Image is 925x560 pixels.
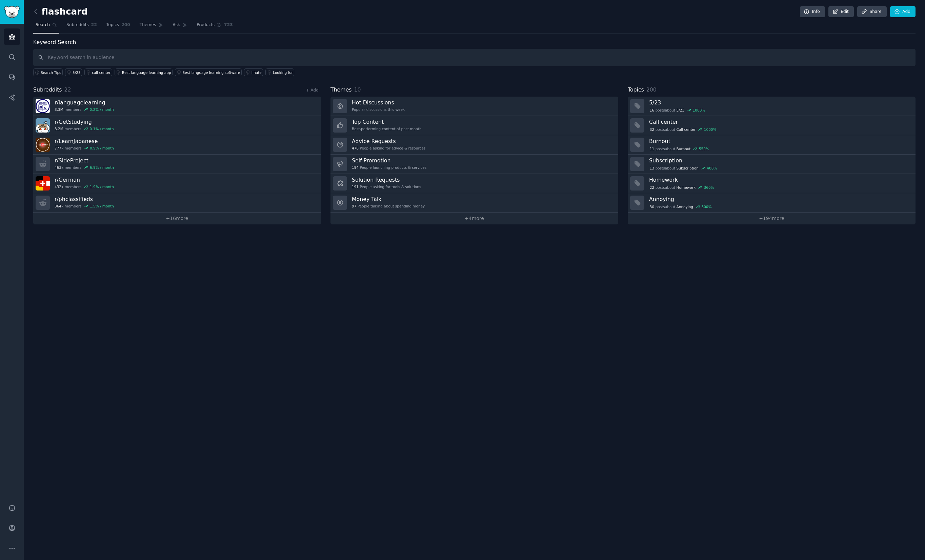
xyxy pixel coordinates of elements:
[55,146,63,151] span: 777k
[36,118,50,133] img: GetStudying
[677,166,699,171] span: Subscription
[330,213,618,224] a: +4more
[707,166,717,171] div: 400 %
[352,196,425,203] h3: Money Talk
[175,68,242,76] a: Best language learning software
[330,97,618,116] a: Hot DiscussionsPopular discussions this week
[352,165,426,170] div: People launching products & services
[33,116,321,135] a: r/GetStudying3.2Mmembers0.1% / month
[36,22,50,28] span: Search
[66,22,89,28] span: Subreddits
[352,99,405,106] h3: Hot Discussions
[55,99,114,106] h3: r/ languagelearning
[90,184,114,189] div: 1.9 % / month
[628,193,916,213] a: Annoying30postsaboutAnnoying300%
[828,6,854,18] a: Edit
[352,184,421,189] div: People asking for tools & solutions
[33,6,88,17] h2: flashcard
[252,70,262,75] div: I hate
[90,204,114,208] div: 1.5 % / month
[649,126,717,133] div: post s about
[33,213,321,224] a: +16more
[90,146,114,151] div: 0.9 % / month
[33,97,321,116] a: r/languagelearning3.3Mmembers0.2% / month
[55,204,63,208] span: 364k
[90,107,114,112] div: 0.2 % / month
[265,68,294,76] a: Looking for
[170,20,189,34] a: Ask
[677,204,693,209] span: Annoying
[890,6,916,18] a: Add
[650,108,654,113] span: 16
[244,68,263,76] a: I hate
[55,118,114,125] h3: r/ GetStudying
[649,184,715,191] div: post s about
[330,174,618,193] a: Solution Requests191People asking for tools & solutions
[628,213,916,224] a: +194more
[628,135,916,155] a: Burnout11postsaboutBurnout550%
[55,165,114,170] div: members
[104,20,133,34] a: Topics200
[352,204,425,208] div: People talking about spending money
[649,107,706,113] div: post s about
[122,70,171,75] div: Best language learning app
[354,86,361,93] span: 10
[121,22,130,28] span: 200
[55,157,114,164] h3: r/ SideProject
[857,6,886,18] a: Share
[33,193,321,213] a: r/phclassifieds364kmembers1.5% / month
[33,20,59,34] a: Search
[646,86,657,93] span: 200
[352,138,425,145] h3: Advice Requests
[33,68,63,76] button: Search Tips
[106,22,119,28] span: Topics
[224,22,233,28] span: 723
[92,70,110,75] div: call center
[55,204,114,208] div: members
[677,127,696,132] span: Call center
[352,176,421,183] h3: Solution Requests
[649,165,718,171] div: post s about
[677,146,691,151] span: Burnout
[650,204,654,209] span: 30
[55,107,114,112] div: members
[90,126,114,131] div: 0.1 % / month
[628,116,916,135] a: Call center32postsaboutCall center1000%
[699,146,709,151] div: 550 %
[701,204,711,209] div: 300 %
[677,185,696,190] span: Homework
[197,22,215,28] span: Products
[182,70,240,75] div: Best language learning software
[330,86,352,94] span: Themes
[140,22,156,28] span: Themes
[55,126,114,131] div: members
[65,68,82,76] a: 5/23
[41,70,61,75] span: Search Tips
[4,6,20,18] img: GummySearch logo
[330,116,618,135] a: Top ContentBest-performing content of past month
[55,126,63,131] span: 3.2M
[55,107,63,112] span: 3.3M
[73,70,81,75] div: 5/23
[649,204,712,210] div: post s about
[352,146,359,151] span: 476
[649,157,911,164] h3: Subscription
[194,20,235,34] a: Products723
[628,86,644,94] span: Topics
[36,138,50,152] img: LearnJapanese
[64,20,99,34] a: Subreddits22
[33,174,321,193] a: r/German432kmembers1.9% / month
[330,155,618,174] a: Self-Promotion194People launching products & services
[352,118,422,125] h3: Top Content
[628,97,916,116] a: 5/2316postsabout5/231000%
[352,157,426,164] h3: Self-Promotion
[55,165,63,170] span: 463k
[90,165,114,170] div: 6.9 % / month
[352,165,359,170] span: 194
[352,204,356,208] span: 97
[306,88,319,93] a: + Add
[352,126,422,131] div: Best-performing content of past month
[330,135,618,155] a: Advice Requests476People asking for advice & resources
[649,138,911,145] h3: Burnout
[649,146,710,152] div: post s about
